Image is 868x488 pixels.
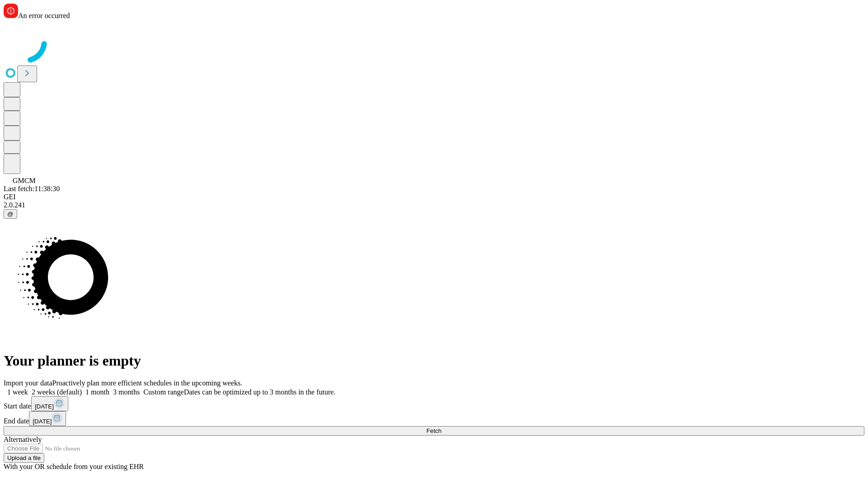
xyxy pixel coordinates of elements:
[4,379,52,387] span: Import your data
[4,193,864,201] div: GEI
[35,403,54,410] span: [DATE]
[4,436,42,443] span: Alternatively
[31,396,68,411] button: [DATE]
[4,426,864,436] button: Fetch
[4,396,864,411] div: Start date
[33,418,52,425] span: [DATE]
[4,411,864,426] div: End date
[113,388,140,396] span: 3 months
[4,201,864,209] div: 2.0.241
[29,411,66,426] button: [DATE]
[7,211,14,217] span: @
[4,185,60,192] span: Last fetch: 11:38:30
[143,388,184,396] span: Custom range
[18,12,70,19] span: An error occurred
[32,388,82,396] span: 2 weeks (default)
[13,177,36,184] span: GMCM
[52,379,242,387] span: Proactively plan more efficient schedules in the upcoming weeks.
[4,453,44,463] button: Upload a file
[4,352,864,369] h1: Your planner is empty
[426,427,441,434] span: Fetch
[4,209,17,219] button: @
[4,463,144,470] span: With your OR schedule from your existing EHR
[7,388,28,396] span: 1 week
[184,388,335,396] span: Dates can be optimized up to 3 months in the future.
[85,388,109,396] span: 1 month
